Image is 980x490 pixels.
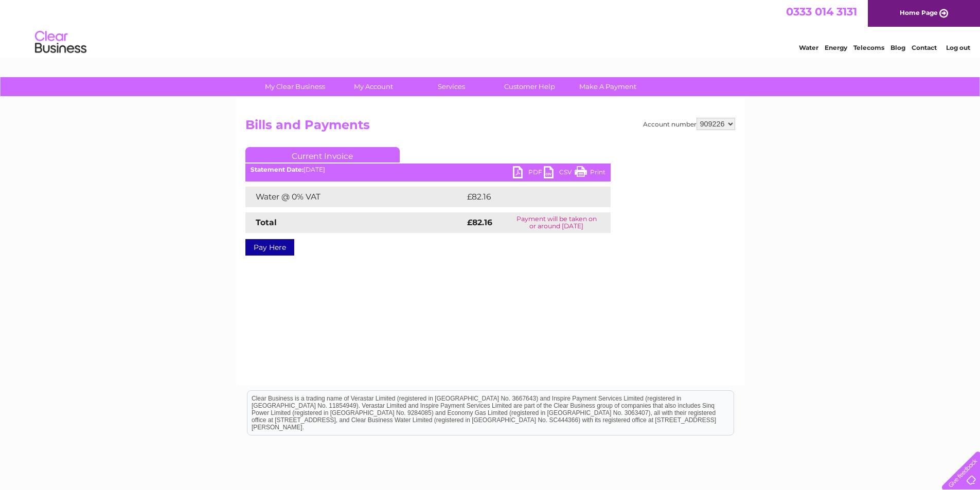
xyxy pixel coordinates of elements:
a: Contact [912,44,937,51]
a: Make A Payment [565,77,650,96]
a: Water [799,44,818,51]
a: My Clear Business [253,77,337,96]
a: Current Invoice [245,147,400,162]
a: Energy [825,44,847,51]
a: My Account [331,77,416,96]
a: Customer Help [487,77,572,96]
img: logo.png [34,27,87,58]
a: PDF [513,166,544,181]
strong: £82.16 [467,217,492,227]
div: Account number [643,118,735,130]
a: Blog [890,44,905,51]
a: Services [409,77,494,96]
b: Statement Date: [251,166,304,173]
td: £82.16 [465,187,589,207]
h2: Bills and Payments [245,118,735,137]
td: Payment will be taken on or around [DATE] [503,212,611,233]
strong: Total [256,217,277,227]
a: Pay Here [245,239,294,256]
td: Water @ 0% VAT [245,187,465,207]
a: 0333 014 3131 [786,5,857,18]
a: Log out [946,44,970,51]
a: CSV [544,166,575,181]
a: Telecoms [853,44,884,51]
a: Print [575,166,605,181]
div: [DATE] [245,166,611,173]
div: Clear Business is a trading name of Verastar Limited (registered in [GEOGRAPHIC_DATA] No. 3667643... [247,6,734,50]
